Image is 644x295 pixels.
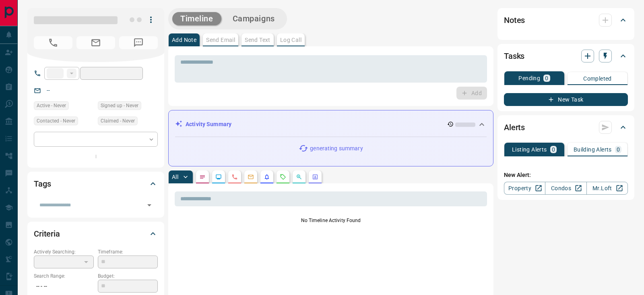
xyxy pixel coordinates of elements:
[552,147,555,152] p: 0
[504,46,628,66] div: Tasks
[504,182,545,195] a: Property
[199,174,206,180] svg: Notes
[504,118,628,137] div: Alerts
[545,182,586,195] a: Condos
[512,147,547,152] p: Listing Alerts
[310,144,363,153] p: generating summary
[172,37,196,43] p: Add Note
[504,93,628,106] button: New Task
[175,217,487,224] p: No Timeline Activity Found
[101,117,135,125] span: Claimed - Never
[175,117,487,132] div: Activity Summary
[34,227,60,240] h2: Criteria
[264,174,270,180] svg: Listing Alerts
[34,280,94,293] p: -- - --
[504,10,628,30] div: Notes
[504,14,525,27] h2: Notes
[574,147,612,152] p: Building Alerts
[280,174,286,180] svg: Requests
[617,147,620,152] p: 0
[34,174,158,193] div: Tags
[172,12,221,25] button: Timeline
[215,174,222,180] svg: Lead Browsing Activity
[101,102,138,110] span: Signed up - Never
[98,272,158,280] p: Budget:
[47,87,50,93] a: --
[312,174,318,180] svg: Agent Actions
[37,102,66,110] span: Active - Never
[34,177,51,190] h2: Tags
[98,248,158,256] p: Timeframe:
[231,174,238,180] svg: Calls
[76,36,115,49] span: No Email
[504,50,524,62] h2: Tasks
[545,75,548,81] p: 0
[34,224,158,243] div: Criteria
[34,36,72,49] span: No Number
[37,117,75,125] span: Contacted - Never
[225,12,283,25] button: Campaigns
[504,121,525,134] h2: Alerts
[119,36,158,49] span: No Number
[186,120,231,129] p: Activity Summary
[586,182,628,195] a: Mr.Loft
[172,174,178,180] p: All
[583,76,612,81] p: Completed
[34,248,94,256] p: Actively Searching:
[248,174,254,180] svg: Emails
[144,199,155,211] button: Open
[34,272,94,280] p: Search Range:
[296,174,302,180] svg: Opportunities
[518,75,540,81] p: Pending
[504,171,628,179] p: New Alert:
